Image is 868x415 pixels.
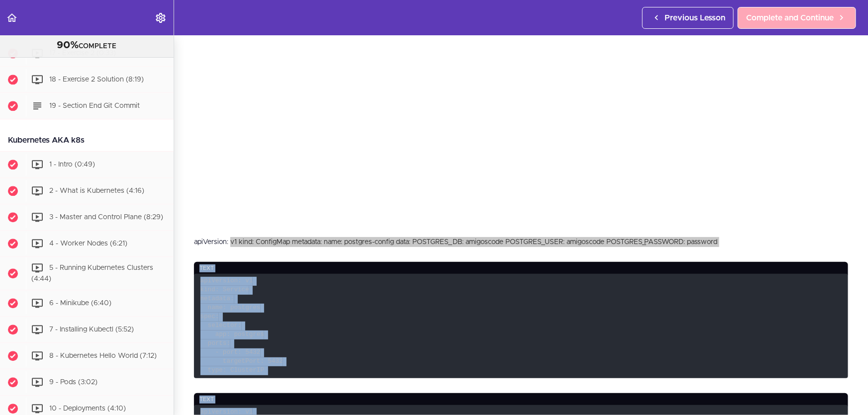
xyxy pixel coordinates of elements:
div: apiVersion: v1 kind: ConfigMap metadata: name: postgres-config data: POSTGRES_DB: amigoscode POST... [194,237,848,247]
span: Previous Lesson [665,12,725,24]
div: COMPLETE [12,39,161,52]
div: text [194,393,848,407]
a: Previous Lesson [642,7,734,29]
span: 3 - Master and Control Plane (8:29) [49,214,163,221]
code: apiVersion: v1 kind: Service metadata: name: postgres spec: selector: app: postgres ports: - port... [194,274,848,378]
span: Complete and Continue [746,12,834,24]
svg: Back to course curriculum [6,12,18,24]
span: 7 - Installing Kubectl (5:52) [49,326,134,333]
svg: Settings Menu [155,12,167,24]
span: 2 - What is Kubernetes (4:16) [49,187,144,194]
span: 10 - Deployments (4:10) [49,405,126,412]
span: 90% [57,40,79,50]
span: 1 - Intro (0:49) [49,161,95,168]
span: 19 - Section End Git Commit [49,102,140,109]
span: 9 - Pods (3:02) [49,379,97,386]
span: 5 - Running Kubernetes Clusters (4:44) [31,264,153,283]
span: 6 - Minikube (6:40) [49,300,111,307]
span: 4 - Worker Nodes (6:21) [49,240,127,247]
a: Complete and Continue [738,7,856,29]
span: 18 - Exercise 2 Solution (8:19) [49,76,144,83]
div: text [194,262,848,275]
span: 8 - Kubernetes Hello World (7:12) [49,352,157,359]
